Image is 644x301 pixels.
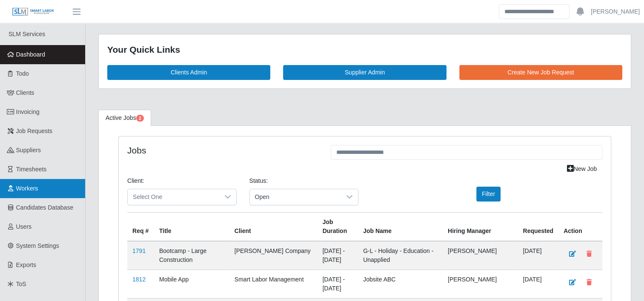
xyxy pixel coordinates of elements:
input: Search [499,4,570,19]
span: System Settings [16,242,59,249]
a: 1812 [132,276,146,283]
a: Create New Job Request [459,65,622,80]
td: [DATE] [518,241,558,270]
div: Your Quick Links [107,43,622,57]
a: Supplier Admin [283,65,446,80]
span: Timesheets [16,166,47,173]
a: Clients Admin [107,65,270,80]
th: Hiring Manager [443,212,518,241]
th: Requested [518,212,558,241]
td: G-L - Holiday - Education - Unapplied [358,241,443,270]
span: Todo [16,70,29,77]
td: [PERSON_NAME] Company [229,241,318,270]
button: Filter [476,187,501,202]
span: Suppliers [16,147,41,153]
td: Smart Labor Management [229,270,318,298]
span: Dashboard [16,51,46,58]
img: SLM Logo [12,7,54,17]
span: Invoicing [16,108,40,115]
label: Status: [249,176,268,185]
span: Select One [128,189,219,205]
a: Active Jobs [98,110,151,126]
td: [DATE] - [DATE] [318,241,358,270]
td: Jobsite ABC [358,270,443,298]
span: Workers [16,185,38,192]
a: [PERSON_NAME] [591,7,640,16]
td: Mobile App [154,270,229,298]
th: Req # [127,212,154,241]
th: Title [154,212,229,241]
td: [DATE] [518,270,558,298]
td: [DATE] - [DATE] [318,270,358,298]
td: Bootcamp - Large Construction [154,241,229,270]
th: Job Name [358,212,443,241]
span: Users [16,223,32,230]
span: Open [250,189,341,205]
td: [PERSON_NAME] [443,270,518,298]
a: New Job [561,162,602,176]
th: Job Duration [318,212,358,241]
span: SLM Services [9,31,45,37]
h4: Jobs [127,145,318,156]
span: Job Requests [16,128,53,134]
span: Candidates Database [16,204,74,211]
label: Client: [127,176,144,185]
span: ToS [16,281,26,287]
span: Clients [16,89,34,96]
th: Action [558,212,602,241]
a: 1791 [132,247,146,254]
span: Exports [16,261,36,268]
span: Pending Jobs [136,115,144,122]
td: [PERSON_NAME] [443,241,518,270]
th: Client [229,212,318,241]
